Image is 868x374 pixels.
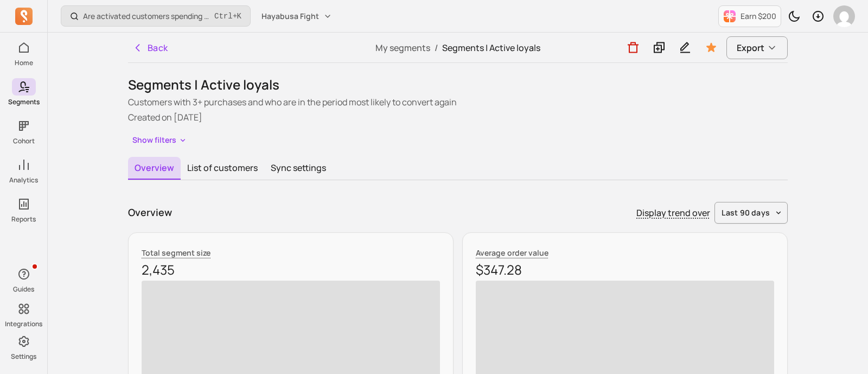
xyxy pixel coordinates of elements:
p: Analytics [9,176,38,185]
button: List of customers [181,157,264,179]
p: Integrations [5,320,42,328]
span: + [214,10,241,22]
button: Export [726,36,788,59]
button: Guides [12,263,36,296]
p: Cohort [13,137,35,145]
button: Hayabusa Fight [255,7,339,26]
p: Customers with 3+ purchases and who are in the period most likely to convert again [128,96,788,109]
p: Segments [8,98,40,106]
kbd: K [237,12,241,21]
h1: Segments | Active loyals [128,76,788,93]
span: last 90 days [722,207,770,218]
button: last 90 days [714,202,788,224]
img: avatar [833,5,855,27]
a: My segments [375,42,430,54]
p: Home [15,59,33,67]
span: Export [737,41,764,54]
span: Average order value [476,248,548,258]
p: Created on [DATE] [128,111,788,124]
p: Guides [13,285,34,294]
button: Toggle favorite [700,37,722,59]
button: Sync settings [264,157,333,179]
p: Reports [11,215,36,224]
p: Earn $200 [741,11,776,22]
button: Show filters [128,132,192,148]
button: Earn $200 [718,5,781,27]
p: Are activated customers spending more over time? [83,11,210,22]
p: 2,435 [142,261,440,278]
button: Toggle dark mode [783,5,805,27]
span: / [430,42,442,54]
span: Hayabusa Fight [261,11,319,22]
p: Settings [11,352,36,361]
span: Segments | Active loyals [442,42,540,54]
p: Overview [128,205,172,220]
p: Display trend over [636,206,710,219]
p: $347.28 [476,261,774,278]
span: Total segment size [142,248,210,258]
button: Overview [128,157,181,180]
kbd: Ctrl [214,11,233,22]
button: Are activated customers spending more over time?Ctrl+K [61,5,251,27]
button: Back [128,37,173,59]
